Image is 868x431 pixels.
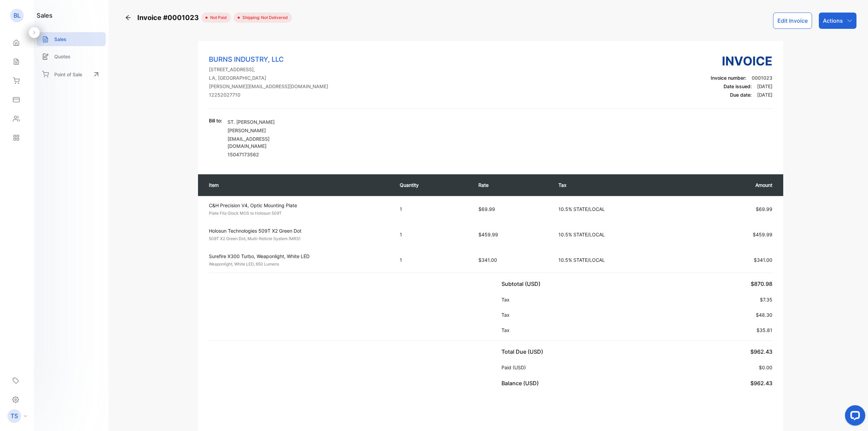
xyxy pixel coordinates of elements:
[753,232,772,237] span: $459.99
[756,327,772,333] span: $35.81
[209,91,328,98] p: 12252027710
[501,280,543,288] p: Subtotal (USD)
[54,53,71,60] p: Quotes
[209,117,222,124] p: Bill to:
[757,92,772,98] span: [DATE]
[558,205,690,213] p: 10.5% STATE/LOCAL
[209,253,388,260] p: Surefire X300 Turbo, Weaponlight, White LED
[558,231,690,238] p: 10.5% STATE/LOCAL
[501,379,541,387] p: Balance (USD)
[751,280,772,287] span: $870.98
[14,11,21,20] p: BL
[759,365,772,370] span: $0.00
[137,13,201,23] span: Invoice #0001023
[37,67,106,82] a: Point of Sale
[711,52,772,70] h3: Invoice
[501,296,512,303] p: Tax
[209,202,388,209] p: C&H Precision V4, Optic Mounting Plate
[209,83,328,90] p: [PERSON_NAME][EMAIL_ADDRESS][DOMAIN_NAME]
[756,206,772,212] span: $69.99
[37,32,106,46] a: Sales
[209,54,328,64] p: BURNS INDUSTRY, LLC
[400,231,465,238] p: 1
[400,205,465,213] p: 1
[703,181,772,189] p: Amount
[209,210,388,216] p: Plate Fits Glock MOS to Holosun 509T
[819,13,856,29] button: Actions
[558,256,690,263] p: 10.5% STATE/LOCAL
[478,181,545,189] p: Rate
[478,257,497,263] span: $341.00
[823,17,843,25] p: Actions
[54,71,82,78] p: Point of Sale
[752,75,772,81] span: 0001023
[400,256,465,263] p: 1
[209,227,388,234] p: Holosun Technologies 509T X2 Green Dot
[501,364,529,371] p: Paid (USD)
[478,206,495,212] span: $69.99
[750,380,772,387] span: $962.43
[228,135,305,150] p: [EMAIL_ADDRESS][DOMAIN_NAME]
[209,236,388,242] p: 509T X2 Green Dot, Multi-Reticle System (MRS)
[209,74,328,81] p: LA, [GEOGRAPHIC_DATA]
[730,92,752,98] span: Due date:
[37,50,106,63] a: Quotes
[37,11,53,20] h1: sales
[773,13,812,29] button: Edit Invoice
[400,181,465,189] p: Quantity
[209,66,328,73] p: [STREET_ADDRESS],
[754,257,772,263] span: $341.00
[209,181,386,189] p: Item
[501,327,512,334] p: Tax
[478,232,498,237] span: $459.99
[760,297,772,302] span: $7.35
[228,118,305,125] p: ST. [PERSON_NAME]
[240,15,288,21] span: Shipping: Not Delivered
[228,151,305,158] p: 15047173562
[757,83,772,89] span: [DATE]
[228,127,305,134] p: [PERSON_NAME]
[209,261,388,267] p: Weaponlight, White LED, 650 Lumens
[11,412,18,420] p: TS
[501,311,512,318] p: Tax
[54,36,66,43] p: Sales
[711,75,746,81] span: Invoice number:
[840,403,868,431] iframe: LiveChat chat widget
[558,181,690,189] p: Tax
[724,83,752,89] span: Date issued:
[208,15,227,21] span: not paid
[756,312,772,318] span: $48.30
[501,348,546,356] p: Total Due (USD)
[750,348,772,355] span: $962.43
